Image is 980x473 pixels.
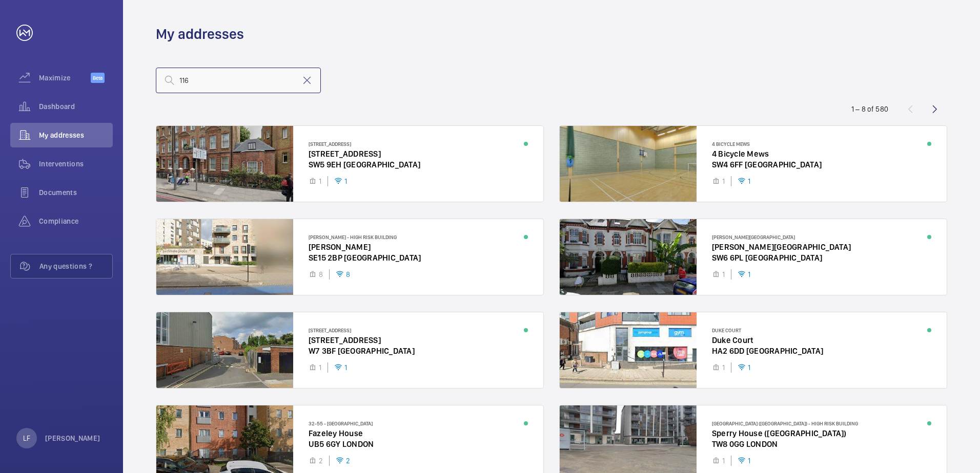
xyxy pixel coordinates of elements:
span: Documents [39,187,113,198]
h1: My addresses [156,25,244,44]
span: Dashboard [39,101,113,112]
span: Any questions ? [39,261,112,271]
p: LF [23,433,30,443]
span: Compliance [39,216,113,226]
span: Beta [91,73,105,83]
span: Interventions [39,159,113,169]
span: Maximize [39,73,91,83]
span: My addresses [39,130,113,140]
input: Search by address [156,68,321,93]
div: 1 – 8 of 580 [851,104,888,114]
p: [PERSON_NAME] [45,433,100,443]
